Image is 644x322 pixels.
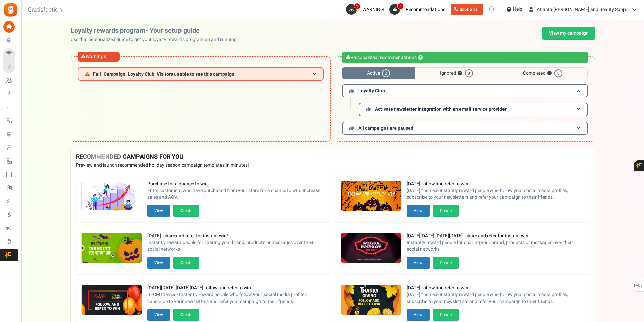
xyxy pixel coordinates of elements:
span: Atlanta [PERSON_NAME] and Beauty Supp... [537,6,630,13]
span: FAQs [634,279,643,292]
p: Preview and launch recommended holiday season campaign templates in minutes! [76,162,590,169]
span: All campaigns are paused [358,125,413,132]
button: View [407,257,430,269]
span: Active [342,67,415,79]
button: Create [173,309,199,321]
strong: [DATE][DATE] [DATE][DATE]: share and refer for instant win! [407,233,584,239]
button: ? [547,71,552,76]
div: Personalized recommendations [342,52,588,63]
span: Enter customers who have purchased from your store for a chance to win. Increase sales and AOV. [147,187,325,201]
span: 0 [465,69,473,77]
span: [DATE] themed- Instantly reward people who follow your social media profiles, subscribe to your n... [407,187,584,201]
strong: Purchase for a chance to win [147,181,325,187]
span: 0 [554,69,562,77]
button: View [147,309,170,321]
span: Ignored [415,67,498,79]
img: Recommended Campaigns [341,285,401,315]
button: Create [433,309,459,321]
button: View [407,205,430,217]
strong: [DATE] follow and refer to win [407,181,584,187]
a: 2 Recommendations [389,4,448,15]
h4: RECOMMENDED CAMPAIGNS FOR YOU [76,154,590,160]
a: View my campaign [542,27,595,40]
span: Completed [498,67,588,79]
strong: [DATE] follow and refer to win [407,285,584,291]
span: Instantly reward people for sharing your brand, products or messages over their social networks [407,239,584,253]
button: Create [173,257,199,269]
h3: Gratisfaction [20,3,69,17]
span: [DATE] themed- Instantly reward people who follow your social media profiles, subscribe to your n... [407,291,584,305]
span: Fail! Campaign: Loyalty Club: Visitors unable to see this campaign [93,72,234,77]
p: Use this personalized guide to get your loyalty rewards program up and running. [71,36,243,43]
a: 1 WARNING [346,4,387,15]
span: 1 [354,3,360,10]
button: View [147,257,170,269]
button: ? [458,71,462,76]
a: Help [504,4,525,15]
span: Activate newsletter integration with an email service provider [375,106,507,113]
div: Warnings [78,52,120,62]
a: Book a call [451,4,483,15]
img: Recommended Campaigns [82,285,142,315]
span: Instantly reward people for sharing your brand, products or messages over their social networks [147,239,325,253]
img: Recommended Campaigns [82,181,142,211]
img: Recommended Campaigns [341,181,401,211]
button: Create [433,205,459,217]
button: View [147,205,170,217]
span: 2 [397,3,404,10]
span: BFCM themed- Instantly reward people who follow your social media profiles, subscribe to your new... [147,291,325,305]
img: Recommended Campaigns [82,233,142,263]
img: Recommended Campaigns [341,233,401,263]
span: Loyalty Club [358,87,385,94]
span: 2 [382,69,390,77]
button: View [407,309,430,321]
span: Recommendations [406,6,445,13]
span: WARNING [362,6,384,13]
button: ? [418,56,423,60]
button: Create [173,205,199,217]
strong: [DATE]: share and refer for instant win! [147,233,325,239]
span: Help [511,6,522,13]
h2: Loyalty rewards program- Your setup guide [71,27,243,34]
strong: [DATE][DATE] [DATE][DATE] follow and refer to win [147,285,325,291]
button: Create [433,257,459,269]
img: Gratisfaction [3,2,18,17]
